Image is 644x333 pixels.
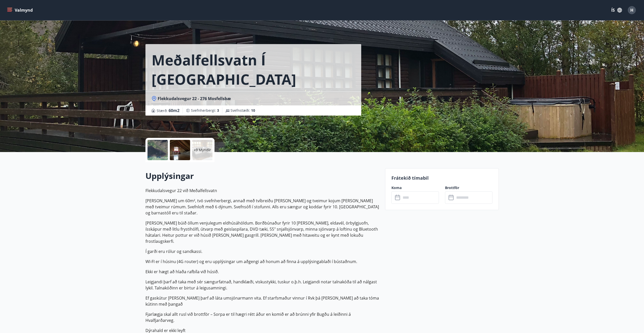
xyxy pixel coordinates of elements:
p: [PERSON_NAME] búið öllum venjulegum eldhúsáhöldum. Borðbúnaður fyrir 10 [PERSON_NAME], eldavél, ö... [145,220,379,244]
h2: Upplýsingar [145,170,379,181]
p: Ekki er hægt að hlaða rafbíla við húsið. [145,269,379,275]
h1: Meðalfellsvatn í [GEOGRAPHIC_DATA] [152,50,355,89]
p: Frátekið tímabil [391,175,492,181]
p: Ef gaskútur [PERSON_NAME] þarf að láta umsjónarmann vita. Ef starfsmaður vinnur í Rvk þá [PERSON_... [145,295,379,307]
button: ÍS [608,6,625,15]
label: Koma [391,185,439,190]
span: H [630,7,633,13]
p: WI-FI er í húsinu (4G router) og eru upplýsingar um aðgengi að honum að finna á upplýsingablaði í... [145,258,379,265]
label: Brottför [445,185,492,190]
button: H [626,4,638,16]
p: Fjarlægja skal allt rusl við brottför – Sorpa er til hægri rétt áður en komið er að brúnni yfir B... [145,311,379,323]
span: 3 [217,108,219,113]
button: menu [6,6,35,15]
p: Flekkudalsvegur 22 við Meðalfellsvatn [145,188,379,194]
p: Í garði eru rólur og sandkassi. [145,248,379,254]
span: Svefnherbergi : [191,108,219,113]
p: +9 Myndir [194,147,211,153]
p: Leigjandi þarf að taka með sér sængurfatnað, handklæði, viskustykki, tuskur o.þ.h. Leigjandi nota... [145,279,379,291]
span: Svefnstæði : [230,108,255,113]
p: [PERSON_NAME] um 60m², tvö svefnherbergi, annað með tvíbreiðu [PERSON_NAME] og tveimur kojum [PER... [145,198,379,216]
span: 60 m2 [169,108,179,113]
span: 10 [251,108,255,113]
span: Flekkudalsvegur 22 - 276 Mosfellsbæ [158,96,231,101]
span: Stærð : [157,107,179,114]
